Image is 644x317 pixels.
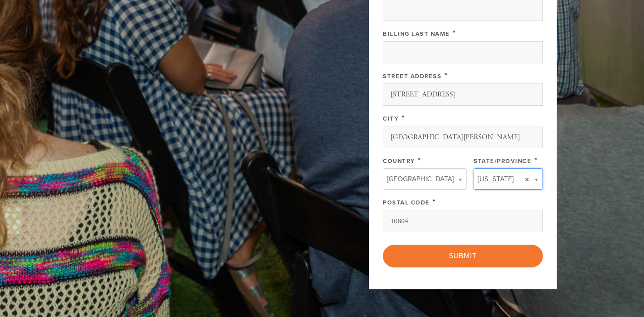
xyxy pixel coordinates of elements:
label: State/Province [474,158,531,165]
span: This field is required. [453,28,456,38]
input: Submit [383,245,543,267]
span: [US_STATE] [478,173,514,185]
span: [GEOGRAPHIC_DATA] [387,173,454,185]
span: This field is required. [432,197,436,207]
a: [US_STATE] [474,168,543,190]
label: Postal Code [383,199,430,206]
label: Street Address [383,73,441,80]
span: This field is required. [418,155,421,165]
span: This field is required. [402,113,405,123]
label: City [383,115,398,122]
span: This field is required. [445,71,448,80]
label: Country [383,158,415,165]
span: This field is required. [534,155,538,165]
a: [GEOGRAPHIC_DATA] [383,168,467,190]
label: Billing Last Name [383,30,450,38]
